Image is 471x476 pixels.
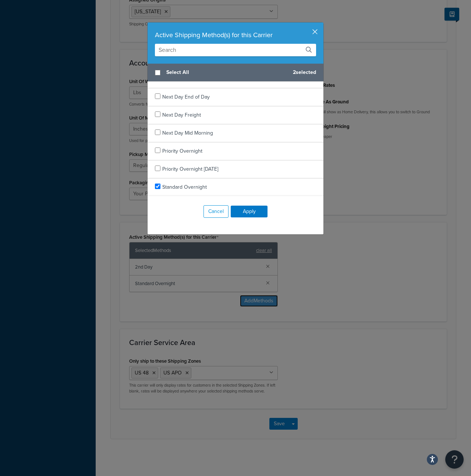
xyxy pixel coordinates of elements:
button: Cancel [203,205,229,218]
span: Next Day Mid Morning [162,129,213,137]
div: Active Shipping Method(s) for this Carrier [155,30,316,40]
span: Next Day Freight [162,111,201,119]
span: Select All [166,67,287,78]
span: Priority Overnight [162,147,202,155]
button: Apply [231,206,268,217]
div: 2 selected [148,64,323,82]
input: Search [155,44,316,56]
span: Standard Overnight [162,183,207,191]
span: Next Day End of Day [162,93,210,101]
span: Priority Overnight [DATE] [162,165,218,173]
